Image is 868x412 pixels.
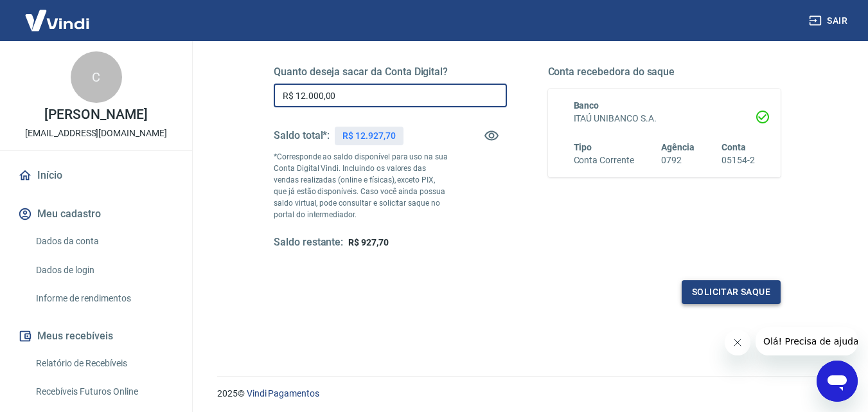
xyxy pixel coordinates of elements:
[574,142,592,152] span: Tipo
[806,9,853,33] button: Sair
[274,66,507,78] h5: Quanto deseja sacar da Conta Digital?
[71,51,122,103] div: C
[722,154,755,167] h6: 05154-2
[247,388,319,399] a: Vindi Pagamentos
[31,350,177,377] a: Relatório de Recebíveis
[661,154,695,167] h6: 0792
[756,327,858,355] iframe: Mensagem da empresa
[15,200,177,228] button: Meu cadastro
[31,257,177,283] a: Dados de login
[661,142,695,152] span: Agência
[44,108,147,121] p: [PERSON_NAME]
[682,280,781,304] button: Solicitar saque
[274,151,448,220] p: *Corresponde ao saldo disponível para uso na sua Conta Digital Vindi. Incluindo os valores das ve...
[548,66,781,78] h5: Conta recebedora do saque
[574,112,756,125] h6: ITAÚ UNIBANCO S.A.
[348,237,389,247] span: R$ 927,70
[274,129,330,142] h5: Saldo total*:
[725,330,750,355] iframe: Fechar mensagem
[574,100,599,111] span: Banco
[15,161,177,190] a: Início
[31,285,177,312] a: Informe de rendimentos
[574,154,634,167] h6: Conta Corrente
[817,361,858,402] iframe: Botão para abrir a janela de mensagens
[25,127,167,140] p: [EMAIL_ADDRESS][DOMAIN_NAME]
[217,387,837,400] p: 2025 ©
[8,9,108,19] span: Olá! Precisa de ajuda?
[31,228,177,255] a: Dados da conta
[15,322,177,350] button: Meus recebíveis
[15,1,99,40] img: Vindi
[342,129,395,143] p: R$ 12.927,70
[722,142,746,152] span: Conta
[274,236,343,249] h5: Saldo restante:
[31,379,177,405] a: Recebíveis Futuros Online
